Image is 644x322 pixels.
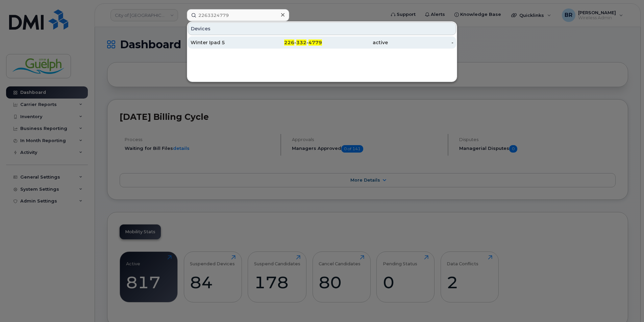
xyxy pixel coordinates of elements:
a: Winter Ipad 5226-332-4779active- [188,36,456,49]
div: active [322,39,388,46]
span: 332 [296,39,306,46]
div: Winter Ipad 5 [191,39,256,46]
div: - [388,39,454,46]
div: Devices [188,22,456,35]
div: - - [256,39,322,46]
span: 4779 [308,39,322,46]
span: 226 [284,39,294,46]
